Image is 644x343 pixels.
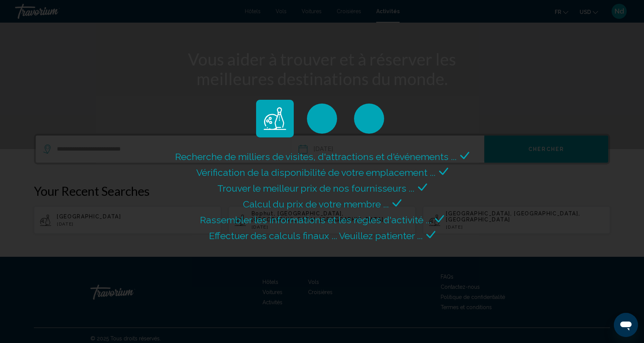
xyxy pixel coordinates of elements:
[243,198,389,210] span: Calcul du prix de votre membre ...
[209,230,423,241] span: Effectuer des calculs finaux ... Veuillez patienter ...
[196,167,435,178] span: Vérification de la disponibilité de votre emplacement ...
[614,313,638,337] iframe: Bouton de lancement de la fenêtre de messagerie
[200,214,431,226] span: Rassembler les informations et les règles d'activité ...
[217,183,414,194] span: Trouver le meilleur prix de nos fournisseurs ...
[175,151,456,162] span: Recherche de milliers de visites, d'attractions et d'événements ...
